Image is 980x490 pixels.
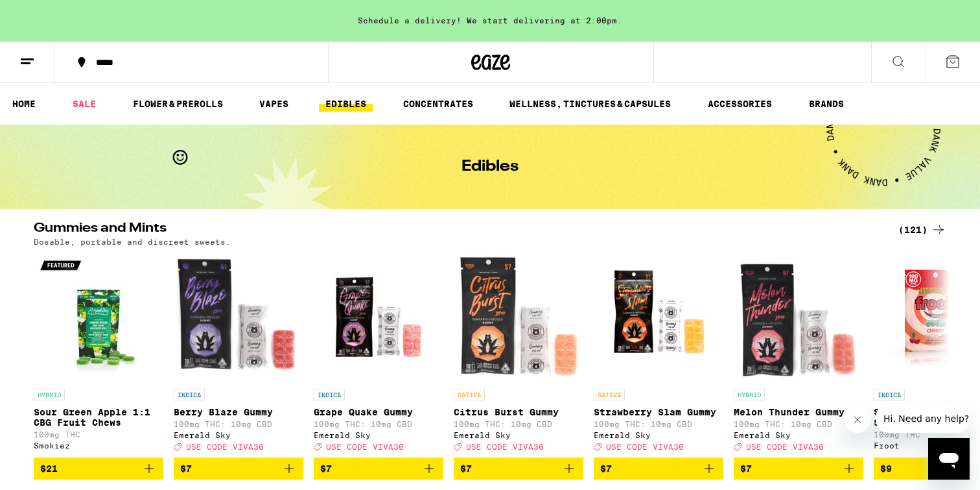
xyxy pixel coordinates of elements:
button: Add to bag [314,458,443,480]
span: USE CODE VIVA30 [606,443,684,451]
button: Add to bag [594,458,723,480]
p: INDICA [874,389,905,400]
span: $7 [460,463,472,474]
h2: Gummies and Mints [34,222,883,238]
a: FLOWER & PREROLLS [126,96,229,112]
div: Emerald Sky [734,431,863,439]
a: WELLNESS, TINCTURES & CAPSULES [503,96,677,112]
a: SALE [66,96,102,112]
span: USE CODE VIVA30 [186,443,264,451]
span: $7 [320,463,332,474]
p: Berry Blaze Gummy [174,407,303,417]
a: Open page for Berry Blaze Gummy from Emerald Sky [174,252,303,458]
h1: Edibles [461,159,519,175]
span: $9 [880,463,892,474]
a: Open page for Citrus Burst Gummy from Emerald Sky [454,252,583,458]
p: INDICA [174,389,205,400]
img: Smokiez - Sour Green Apple 1:1 CBG Fruit Chews [34,252,163,382]
button: Add to bag [454,458,583,480]
a: Open page for Strawberry Slam Gummy from Emerald Sky [594,252,723,458]
a: (121) [898,222,946,238]
div: Smokiez [34,441,163,450]
p: Sour Green Apple 1:1 CBG Fruit Chews [34,407,163,428]
span: $7 [600,463,612,474]
span: $21 [40,463,58,474]
iframe: Message from company [876,404,970,433]
a: Open page for Melon Thunder Gummy from Emerald Sky [734,252,863,458]
p: Dosable, portable and discreet sweets. [34,238,231,246]
button: Add to bag [34,458,163,480]
p: 100mg THC: 10mg CBD [174,420,303,428]
a: Open page for Sour Green Apple 1:1 CBG Fruit Chews from Smokiez [34,252,163,458]
span: USE CODE VIVA30 [326,443,404,451]
p: HYBRID [34,389,65,400]
div: Emerald Sky [174,431,303,439]
p: SATIVA [454,389,485,400]
p: SATIVA [594,389,625,400]
a: HOME [6,96,42,112]
span: USE CODE VIVA30 [746,443,824,451]
a: BRANDS [802,96,850,112]
img: Emerald Sky - Grape Quake Gummy [314,252,443,382]
img: Emerald Sky - Berry Blaze Gummy [174,252,303,382]
p: 100mg THC [34,430,163,439]
p: Citrus Burst Gummy [454,407,583,417]
p: 100mg THC: 10mg CBD [314,420,443,428]
span: $7 [180,463,192,474]
p: 100mg THC: 10mg CBD [454,420,583,428]
a: Open page for Grape Quake Gummy from Emerald Sky [314,252,443,458]
iframe: Close message [845,407,870,433]
p: Strawberry Slam Gummy [594,407,723,417]
p: 100mg THC: 10mg CBD [734,420,863,428]
div: Emerald Sky [314,431,443,439]
a: ACCESSORIES [701,96,778,112]
p: HYBRID [734,389,765,400]
a: VAPES [253,96,295,112]
span: USE CODE VIVA30 [466,443,544,451]
button: Add to bag [734,458,863,480]
img: Emerald Sky - Strawberry Slam Gummy [594,252,723,382]
div: Emerald Sky [454,431,583,439]
span: $7 [740,463,752,474]
p: Grape Quake Gummy [314,407,443,417]
img: Emerald Sky - Melon Thunder Gummy [734,252,863,382]
p: Melon Thunder Gummy [734,407,863,417]
iframe: Button to launch messaging window [928,438,970,480]
a: EDIBLES [319,96,373,112]
p: INDICA [314,389,345,400]
a: CONCENTRATES [397,96,480,112]
div: Emerald Sky [594,431,723,439]
button: Add to bag [174,458,303,480]
p: 100mg THC: 10mg CBD [594,420,723,428]
img: Emerald Sky - Citrus Burst Gummy [454,252,583,382]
